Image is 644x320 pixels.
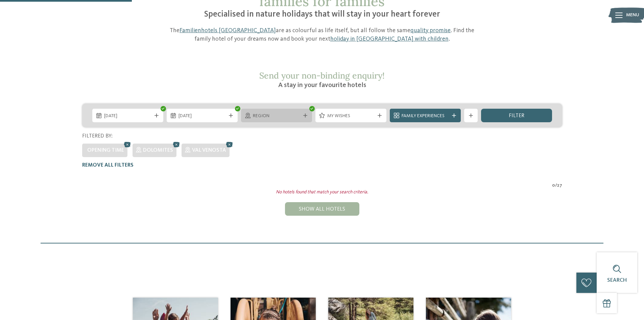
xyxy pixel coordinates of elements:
[180,27,276,34] a: Familienhotels [GEOGRAPHIC_DATA]
[330,36,449,42] a: holiday in [GEOGRAPHIC_DATA] with children
[327,113,375,120] span: My wishes
[204,10,440,19] span: Specialised in nature holidays that will stay in your heart forever
[192,148,226,153] span: Val Venosta
[178,113,226,120] span: [DATE]
[552,182,555,189] span: 0
[77,189,567,196] div: No hotels found that match your search criteria.
[278,82,366,89] span: A stay in your favourite hotels
[143,148,173,153] span: Dolomites
[285,202,359,216] div: Show all hotels
[509,113,524,119] span: filter
[555,182,557,189] span: /
[607,278,627,283] span: Search
[87,148,124,153] span: Opening time
[104,113,151,120] span: [DATE]
[557,182,562,189] span: 27
[259,70,385,81] span: Send your non-binding enquiry!
[82,133,113,139] span: Filtered by:
[410,27,451,34] a: quality promise
[253,113,300,120] span: Region
[82,163,134,168] span: Remove all filters
[162,26,483,43] p: The are as colourful as life itself, but all follow the same . Find the family hotel of your drea...
[402,113,449,120] span: Family Experiences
